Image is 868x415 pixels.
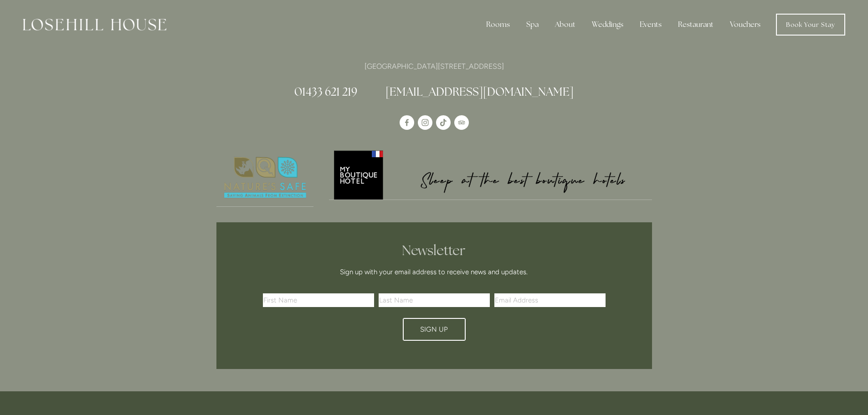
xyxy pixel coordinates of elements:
div: Spa [519,15,546,34]
a: My Boutique Hotel - Logo [329,149,652,200]
a: Book Your Stay [776,14,845,36]
a: Nature's Safe - Logo [216,149,314,207]
img: Losehill House [23,19,166,31]
input: Last Name [379,293,490,307]
a: TikTok [436,115,451,130]
div: Restaurant [671,15,721,34]
input: Email Address [494,293,606,307]
div: About [548,15,583,34]
a: 01433 621 219 [294,84,365,99]
div: Rooms [479,15,517,34]
span: Sign Up [420,325,448,333]
a: Losehill House Hotel & Spa [400,115,414,130]
a: Vouchers [723,15,768,34]
img: My Boutique Hotel - Logo [329,149,652,200]
img: Nature's Safe - Logo [216,149,314,206]
a: [EMAIL_ADDRESS][DOMAIN_NAME] [385,84,574,99]
div: Weddings [585,15,631,34]
p: Sign up with your email address to receive news and updates. [266,266,602,277]
p: [GEOGRAPHIC_DATA][STREET_ADDRESS] [216,60,652,72]
button: Sign Up [403,318,466,341]
input: First Name [263,293,374,307]
a: TripAdvisor [454,115,469,130]
a: Instagram [418,115,432,130]
h2: Newsletter [266,242,602,259]
div: Events [632,15,669,34]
